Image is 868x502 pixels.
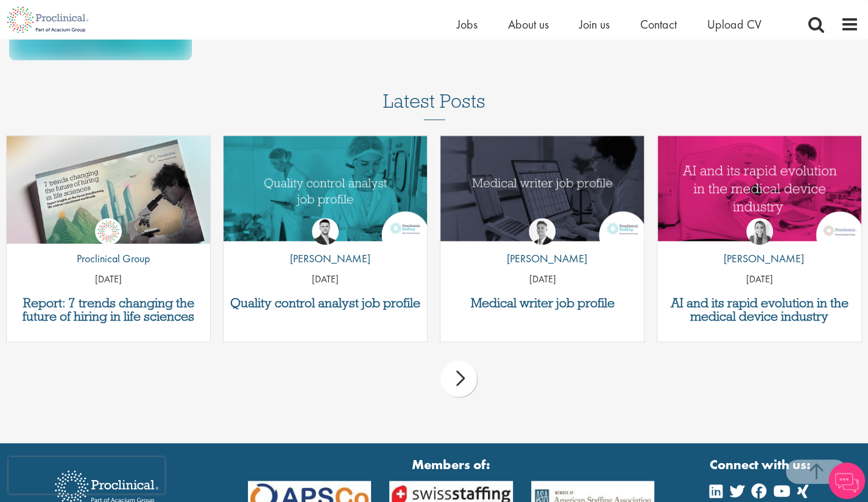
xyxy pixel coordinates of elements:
[224,136,427,242] img: quality control analyst job profile
[224,273,427,287] p: [DATE]
[248,455,655,474] strong: Members of:
[312,218,339,245] img: Joshua Godden
[498,251,587,267] p: [PERSON_NAME]
[498,218,587,273] a: George Watson [PERSON_NAME]
[657,136,861,242] img: AI and Its Impact on the Medical Device Industry | Proclinical
[7,136,210,250] img: Proclinical: Life sciences hiring trends report 2025
[440,136,644,243] a: Link to a post
[440,136,644,242] img: Medical writer job profile
[710,455,813,474] strong: Connect with us:
[224,136,427,243] a: Link to a post
[13,296,204,323] a: Report: 7 trends changing the future of hiring in life sciences
[715,218,804,273] a: Hannah Burke [PERSON_NAME]
[640,16,677,32] a: Contact
[95,218,122,245] img: Proclinical Group
[446,296,638,310] a: Medical writer job profile
[281,251,370,267] p: [PERSON_NAME]
[68,251,150,267] p: Proclinical Group
[663,296,855,323] a: AI and its rapid evolution in the medical device industry
[7,136,210,243] a: Link to a post
[440,273,644,287] p: [DATE]
[457,16,478,32] a: Jobs
[68,218,150,273] a: Proclinical Group Proclinical Group
[7,273,210,287] p: [DATE]
[9,457,164,493] iframe: reCAPTCHA
[508,16,549,32] a: About us
[230,296,421,310] a: Quality control analyst job profile
[657,273,861,287] p: [DATE]
[281,218,370,273] a: Joshua Godden [PERSON_NAME]
[529,218,556,245] img: George Watson
[440,360,477,397] div: next
[383,91,485,120] h3: Latest Posts
[828,462,865,499] img: Chatbot
[707,16,761,32] a: Upload CV
[746,218,773,245] img: Hannah Burke
[715,251,804,267] p: [PERSON_NAME]
[657,136,861,243] a: Link to a post
[579,16,610,32] a: Join us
